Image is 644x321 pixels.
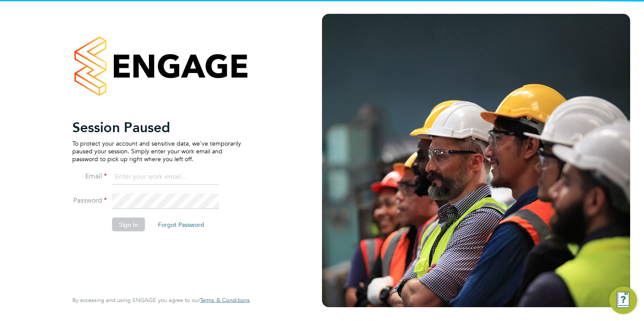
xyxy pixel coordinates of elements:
input: Enter your work email... [112,169,219,185]
a: Terms & Conditions [200,297,250,304]
label: Email [72,172,107,181]
span: By accessing and using ENGAGE you agree to our [72,296,250,304]
button: Forgot Password [151,217,211,231]
button: Sign In [112,217,145,231]
button: Engage Resource Center [609,286,637,314]
label: Password [72,196,107,205]
p: To protect your account and sensitive data, we've temporarily paused your session. Simply enter y... [72,139,241,163]
h2: Session Paused [72,118,241,136]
